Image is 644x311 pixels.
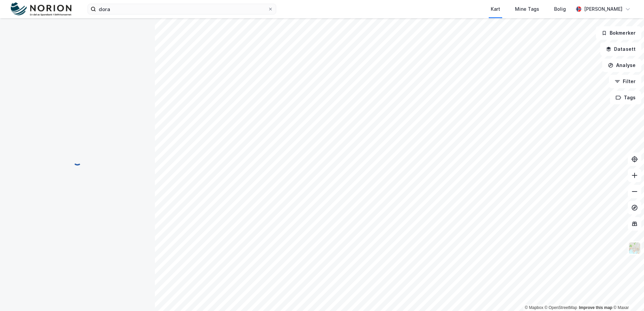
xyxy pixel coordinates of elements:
[609,75,641,88] button: Filter
[579,305,612,310] a: Improve this map
[584,5,622,13] div: [PERSON_NAME]
[11,2,71,16] img: norion-logo.80e7a08dc31c2e691866.png
[602,59,641,72] button: Analyse
[72,155,83,166] img: spinner.a6d8c91a73a9ac5275cf975e30b51cfb.svg
[610,279,644,311] div: Kontrollprogram for chat
[491,5,500,13] div: Kart
[554,5,566,13] div: Bolig
[610,91,641,104] button: Tags
[515,5,539,13] div: Mine Tags
[600,42,641,56] button: Datasett
[525,305,543,310] a: Mapbox
[610,279,644,311] iframe: Chat Widget
[596,26,641,40] button: Bokmerker
[545,305,577,310] a: OpenStreetMap
[96,4,268,14] input: Søk på adresse, matrikkel, gårdeiere, leietakere eller personer
[628,242,641,254] img: Z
